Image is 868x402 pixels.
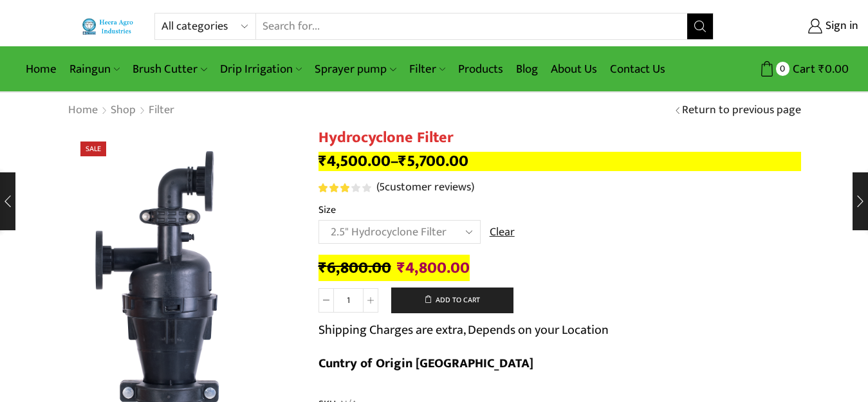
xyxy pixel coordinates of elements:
[19,54,63,84] a: Home
[490,224,515,241] a: Clear options
[319,148,327,174] span: ₹
[398,148,468,174] bdi: 5,700.00
[776,62,790,75] span: 0
[687,14,713,39] button: Search button
[110,102,136,119] a: Shop
[319,203,336,217] label: Size
[376,179,474,196] a: (5customer reviews)
[682,102,801,119] a: Return to previous page
[126,54,213,84] a: Brush Cutter
[319,320,609,340] p: Shipping Charges are extra, Depends on your Location
[726,57,849,81] a: 0 Cart ₹0.00
[63,54,126,84] a: Raingun
[733,15,858,38] a: Sign in
[319,183,352,192] span: Rated out of 5 based on customer ratings
[379,178,385,197] span: 5
[403,54,452,84] a: Filter
[319,129,801,147] h1: Hydrocyclone Filter
[334,288,363,313] input: Product quantity
[818,59,849,79] bdi: 0.00
[80,142,106,156] span: Sale
[319,255,327,281] span: ₹
[68,102,98,119] a: Home
[452,54,510,84] a: Products
[68,102,175,119] nav: Breadcrumb
[319,183,373,192] span: 5
[148,102,175,119] a: Filter
[319,352,533,374] b: Cuntry of Origin [GEOGRAPHIC_DATA]
[391,288,513,313] button: Add to cart
[308,54,402,84] a: Sprayer pump
[256,14,687,39] input: Search for...
[604,54,672,84] a: Contact Us
[397,255,470,281] bdi: 4,800.00
[510,54,544,84] a: Blog
[214,54,308,84] a: Drip Irrigation
[790,60,815,78] span: Cart
[818,59,825,79] span: ₹
[319,183,371,192] div: Rated 3.20 out of 5
[398,148,407,174] span: ₹
[822,18,858,35] span: Sign in
[319,152,801,171] p: –
[544,54,604,84] a: About Us
[397,255,405,281] span: ₹
[319,148,391,174] bdi: 4,500.00
[319,255,391,281] bdi: 6,800.00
